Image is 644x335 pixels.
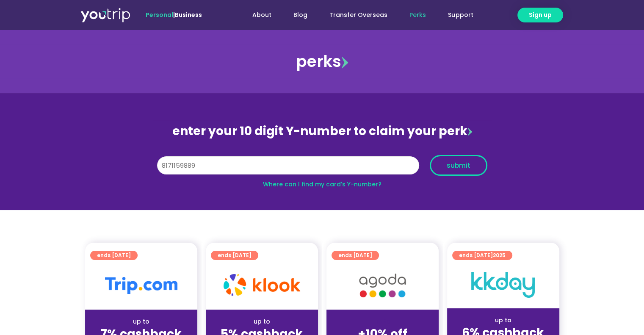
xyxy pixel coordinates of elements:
button: submit [430,155,487,176]
span: ends [DATE] [218,251,252,260]
a: About [241,7,282,23]
a: ends [DATE] [90,251,138,260]
div: enter your 10 digit Y-number to claim your perk [153,120,492,142]
a: Transfer Overseas [318,7,398,23]
a: ends [DATE] [332,251,379,260]
span: Personal [146,11,173,19]
a: Perks [398,7,437,23]
span: ends [DATE] [459,251,506,260]
a: Sign up [517,8,563,22]
span: | [146,11,202,19]
a: ends [DATE] [211,251,258,260]
span: submit [447,162,470,169]
a: Support [437,7,484,23]
a: ends [DATE]2025 [452,251,512,260]
div: up to [92,317,191,326]
input: 10 digit Y-number (e.g. 8123456789) [157,156,419,175]
span: 2025 [493,252,506,259]
div: up to [454,316,553,325]
a: Blog [282,7,318,23]
span: up to [375,317,390,326]
nav: Menu [225,7,484,23]
div: up to [213,317,311,326]
span: ends [DATE] [97,251,131,260]
a: Where can I find my card’s Y-number? [263,180,381,188]
a: Business [175,11,202,19]
span: Sign up [529,11,552,19]
span: ends [DATE] [338,251,372,260]
form: Y Number [157,155,487,182]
